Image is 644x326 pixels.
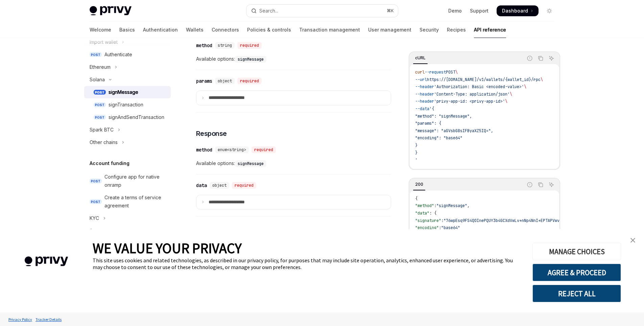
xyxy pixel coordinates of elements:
span: object [212,183,226,188]
div: signMessage [109,88,138,96]
span: \ [455,69,458,75]
div: required [237,78,262,84]
a: Privacy Policy [7,313,34,325]
span: POST [90,52,102,57]
a: Dashboard [497,5,539,16]
div: Solana [90,76,105,84]
span: \ [541,77,543,82]
span: : [439,225,441,230]
button: Report incorrect code [525,180,534,189]
span: curl [415,69,425,75]
button: Toggle Solana section [84,74,171,86]
span: https://[DOMAIN_NAME]/v1/wallets/{wallet_id}/rpc [427,77,541,82]
a: POSTAuthenticate [84,48,171,61]
span: --header [415,99,434,104]
button: Copy the contents from the code block [536,54,545,63]
a: Demo [448,7,462,14]
span: : { [429,210,436,216]
button: Open search [246,5,398,17]
button: REJECT ALL [532,285,621,302]
span: 'Authorization: Basic <encoded-value>' [434,84,524,89]
button: Toggle KYC section [84,212,171,224]
span: POST [94,90,106,95]
span: --header [415,91,434,97]
a: close banner [626,233,640,247]
span: \ [510,91,512,97]
span: WE VALUE YOUR PRIVACY [93,239,242,257]
span: Response [196,129,227,138]
a: Transaction management [299,22,360,38]
a: POSTsignMessage [84,86,171,98]
span: \ [524,84,526,89]
div: params [196,78,212,84]
div: Ethereum [90,63,111,71]
button: Toggle Accounts section [84,225,171,237]
img: light logo [90,6,132,16]
a: Connectors [212,22,239,38]
div: method [196,42,212,49]
span: \ [505,99,507,104]
span: "message": "aGVsbG8sIFByaXZ5IQ=", [415,128,493,134]
span: : [434,203,436,208]
button: Ask AI [547,180,556,189]
span: "base64" [441,225,460,230]
a: API reference [474,22,506,38]
span: string [218,43,232,48]
img: company logo [10,247,82,276]
button: MANAGE CHOICES [532,243,621,260]
span: Available options: [196,159,391,167]
span: POST [94,102,106,107]
div: required [232,182,256,189]
button: Toggle Other chains section [84,136,171,148]
span: "data" [415,210,429,216]
button: Toggle Ethereum section [84,61,171,73]
div: required [252,146,276,153]
span: ' [415,157,418,163]
div: method [196,146,212,153]
span: POST [446,69,455,75]
span: enum<string> [218,147,246,152]
code: signMessage [235,56,266,63]
div: KYC [90,214,99,222]
span: POST [90,179,102,184]
button: Ask AI [547,54,556,63]
a: Policies & controls [247,22,291,38]
a: POSTsignTransaction [84,99,171,111]
div: Search... [259,7,278,15]
span: } [415,150,418,156]
span: "signMessage" [436,203,467,208]
button: Report incorrect code [525,54,534,63]
span: object [218,78,232,84]
span: } [415,143,418,148]
span: "encoding" [415,225,439,230]
a: Tracker Details [34,313,63,325]
div: data [196,182,207,189]
div: cURL [413,54,428,62]
span: 'privy-app-id: <privy-app-id>' [434,99,505,104]
span: "encoding": "base64" [415,135,462,141]
span: POST [90,199,102,204]
div: signAndSendTransaction [109,113,164,121]
span: Available options: [196,55,391,63]
div: signTransaction [109,101,143,109]
a: User management [368,22,411,38]
h5: Account funding [90,159,129,167]
span: : [441,218,444,223]
a: POSTConfigure app for native onramp [84,171,171,191]
div: Other chains [90,138,118,146]
a: Welcome [90,22,111,38]
a: Basics [119,22,135,38]
div: Accounts [90,227,110,235]
a: Recipes [447,22,466,38]
a: Security [420,22,439,38]
a: POSTCreate a terms of service agreement [84,191,171,212]
span: --data [415,106,429,111]
span: , [467,203,470,208]
a: POSTsignAndSendTransaction [84,111,171,123]
div: Create a terms of service agreement [104,193,167,210]
button: Toggle Spark BTC section [84,124,171,136]
a: Support [470,7,488,14]
span: --request [425,69,446,75]
span: --header [415,84,434,89]
div: This site uses cookies and related technologies, as described in our privacy policy, for purposes... [93,257,522,270]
